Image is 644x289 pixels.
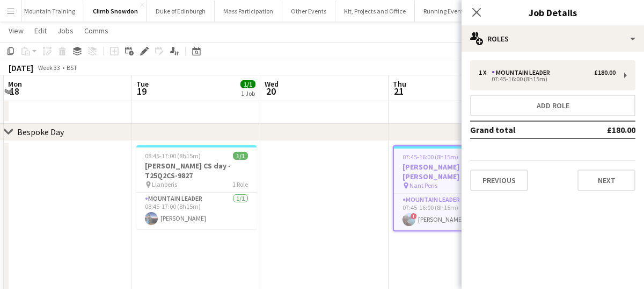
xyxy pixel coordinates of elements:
span: 1 Role [232,180,248,188]
a: View [4,24,28,38]
span: 18 [6,85,22,97]
div: Bespoke Day [17,126,64,137]
span: Mon [8,79,22,89]
button: Duke of Edinburgh [147,1,215,22]
div: Mountain Leader [492,69,554,76]
div: 07:45-16:00 (8h15m) [479,76,616,82]
button: Climb Snowdon [84,1,147,22]
div: 1 Job [241,89,255,97]
span: ! [411,213,417,220]
span: Comms [84,26,108,36]
span: 1/1 [240,80,255,88]
td: Grand total [470,121,572,138]
span: View [9,26,24,36]
a: Comms [80,24,113,38]
div: BST [67,64,77,72]
h3: [PERSON_NAME] Crib [PERSON_NAME] - T25Q2CS-9772 [394,162,512,181]
span: 21 [391,85,406,97]
div: [DATE] [9,62,33,73]
div: £180.00 [594,69,616,76]
span: Week 33 [35,64,62,72]
button: Previous [470,170,528,191]
button: Add role [470,95,635,116]
h3: Job Details [462,5,644,19]
h3: [PERSON_NAME] CS day - T25Q2CS-9827 [136,161,257,180]
span: Wed [265,79,279,89]
span: 07:45-16:00 (8h15m) [402,153,458,161]
button: Mountain Training [16,1,84,22]
div: 1 x [479,69,492,76]
app-card-role: Mountain Leader1/107:45-16:00 (8h15m)![PERSON_NAME] [394,194,512,230]
a: Edit [30,24,51,38]
span: Llanberis [152,180,177,188]
button: Mass Participation [215,1,282,22]
button: Kit, Projects and Office [335,1,415,22]
app-job-card: 07:45-16:00 (8h15m)1/1[PERSON_NAME] Crib [PERSON_NAME] - T25Q2CS-9772 Nant Peris1 RoleMountain Le... [393,145,513,231]
span: Thu [393,79,406,89]
td: £180.00 [572,121,635,138]
a: Jobs [53,24,78,38]
button: Running Events [415,1,475,22]
span: Tue [136,79,149,89]
span: Nant Peris [409,181,437,189]
span: Edit [34,26,47,36]
button: Other Events [282,1,335,22]
div: Roles [462,26,644,52]
span: Jobs [57,26,74,36]
span: 20 [263,85,279,97]
app-card-role: Mountain Leader1/108:45-17:00 (8h15m)[PERSON_NAME] [136,193,257,229]
span: 19 [135,85,149,97]
app-job-card: 08:45-17:00 (8h15m)1/1[PERSON_NAME] CS day - T25Q2CS-9827 Llanberis1 RoleMountain Leader1/108:45-... [136,145,257,229]
span: 1/1 [233,152,248,160]
button: Next [577,170,635,191]
span: 08:45-17:00 (8h15m) [145,152,201,160]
